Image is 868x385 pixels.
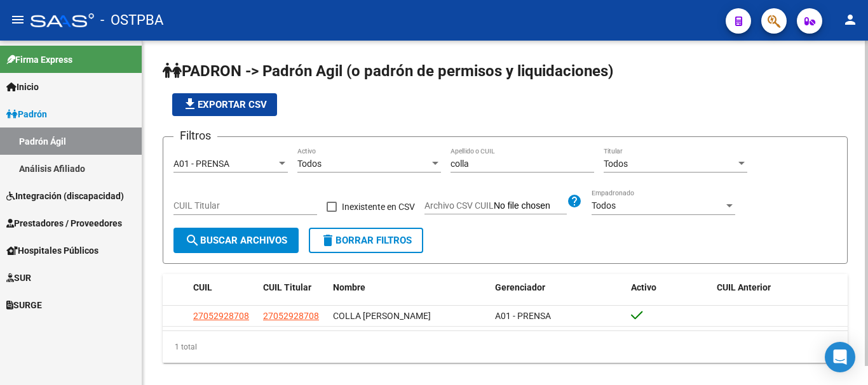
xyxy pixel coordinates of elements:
[193,311,249,321] span: 27052928708
[495,282,545,292] span: Gerenciador
[6,298,42,312] span: SURGE
[843,12,858,27] mat-icon: person
[185,233,200,248] mat-icon: search
[328,274,490,301] datatable-header-cell: Nombre
[173,159,229,169] span: A01 - PRENSA
[6,107,47,121] span: Padrón
[173,127,217,145] h3: Filtros
[263,311,319,321] span: 27052928708
[263,282,311,292] span: CUIL Titular
[182,99,267,110] span: Exportar CSV
[6,189,124,203] span: Integración (discapacidad)
[163,331,848,363] div: 1 total
[100,6,163,34] span: - OSTPBA
[567,193,582,209] mat-icon: help
[172,93,277,116] button: Exportar CSV
[185,235,287,246] span: Buscar Archivos
[182,96,198,112] mat-icon: file_download
[342,199,415,214] span: Inexistente en CSV
[333,282,365,292] span: Nombre
[320,235,412,246] span: Borrar Filtros
[490,274,627,301] datatable-header-cell: Gerenciador
[592,200,616,211] span: Todos
[6,244,98,258] span: Hospitales Públicos
[6,53,72,67] span: Firma Express
[6,271,31,285] span: SUR
[333,311,431,321] span: COLLA [PERSON_NAME]
[825,342,855,372] div: Open Intercom Messenger
[173,228,299,253] button: Buscar Archivos
[631,282,656,292] span: Activo
[320,233,336,248] mat-icon: delete
[712,274,848,301] datatable-header-cell: CUIL Anterior
[604,159,628,169] span: Todos
[10,12,25,27] mat-icon: menu
[297,159,322,169] span: Todos
[6,216,122,230] span: Prestadores / Proveedores
[309,228,423,253] button: Borrar Filtros
[258,274,328,301] datatable-header-cell: CUIL Titular
[626,274,712,301] datatable-header-cell: Activo
[495,311,551,321] span: A01 - PRENSA
[424,200,494,211] span: Archivo CSV CUIL
[494,200,567,212] input: Archivo CSV CUIL
[188,274,258,301] datatable-header-cell: CUIL
[163,62,613,80] span: PADRON -> Padrón Agil (o padrón de permisos y liquidaciones)
[717,282,771,292] span: CUIL Anterior
[6,80,39,94] span: Inicio
[193,282,212,292] span: CUIL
